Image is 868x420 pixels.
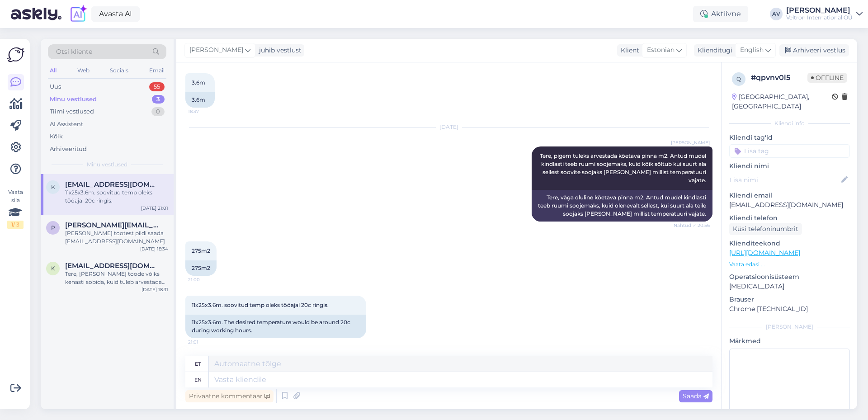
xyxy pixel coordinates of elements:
p: [EMAIL_ADDRESS][DOMAIN_NAME] [729,200,850,210]
div: juhib vestlust [255,46,302,55]
div: [DATE] [185,123,712,131]
div: en [194,372,202,387]
span: Estonian [647,45,675,55]
span: q [736,76,741,82]
div: Uus [50,82,61,91]
div: Email [147,65,166,76]
span: 21:01 [188,339,222,345]
div: # qpvnv0l5 [751,72,807,83]
div: 275m2 [185,260,217,276]
span: [PERSON_NAME] [189,45,243,55]
div: AV [770,8,783,20]
span: kerli@tahkuranna.ee [65,262,159,270]
div: Kliendi info [729,119,850,127]
span: 275m2 [192,247,210,254]
input: Lisa nimi [730,175,840,185]
div: 0 [151,107,165,116]
div: Arhiveeri vestlus [779,44,849,57]
div: 3.6m [185,92,215,108]
div: 55 [149,82,165,91]
div: Tere, [PERSON_NAME] toode võiks kenasti sobida, kuid tuleb arvestada ruumi suuruse ja asukoha val... [65,270,168,286]
img: Askly Logo [7,46,24,63]
div: [DATE] 18:34 [140,245,168,252]
span: English [740,45,764,55]
span: 18:37 [188,108,222,115]
div: 11x25x3.6m. The desired temperature would be around 20c during working hours. [185,315,366,338]
span: Saada [683,392,709,400]
div: Vaata siia [7,188,24,229]
span: 3.6m [192,79,205,86]
p: Chrome [TECHNICAL_ID] [729,304,850,314]
div: [GEOGRAPHIC_DATA], [GEOGRAPHIC_DATA] [732,92,832,111]
div: [PERSON_NAME] tootest pildi saada [EMAIL_ADDRESS][DOMAIN_NAME] [65,229,168,245]
div: Kõik [50,132,63,141]
a: Avasta AI [91,6,140,22]
a: [PERSON_NAME]Veltron International OÜ [786,7,863,21]
div: [DATE] 21:01 [141,205,168,212]
a: [URL][DOMAIN_NAME] [729,249,800,257]
div: All [48,65,58,76]
p: [MEDICAL_DATA] [729,282,850,291]
div: et [195,356,201,372]
div: Veltron International OÜ [786,14,853,21]
p: Klienditeekond [729,239,850,248]
span: Offline [807,73,847,83]
span: Tere, pigem tuleks arvestada köetava pinna m2. Antud mudel kindlasti teeb ruumi soojemaks, kuid k... [540,152,708,184]
p: Märkmed [729,336,850,346]
div: Tere, väga oluline köetava pinna m2. Antud mudel kindlasti teeb ruumi soojemaks, kuid olenevalt s... [532,190,712,222]
div: Tiimi vestlused [50,107,94,116]
p: Kliendi telefon [729,213,850,223]
span: kirjaline@gmail.com [65,180,159,189]
div: Küsi telefoninumbrit [729,223,802,235]
div: Klienditugi [694,46,732,55]
div: Privaatne kommentaar [185,390,274,402]
span: k [51,184,55,190]
p: Brauser [729,295,850,304]
p: Kliendi tag'id [729,133,850,142]
div: [DATE] 18:31 [142,286,168,293]
div: [PERSON_NAME] [786,7,853,14]
div: Minu vestlused [50,95,97,104]
div: 1 / 3 [7,221,24,229]
span: [PERSON_NAME] [671,139,710,146]
div: Arhiveeritud [50,145,87,154]
img: explore-ai [69,5,88,24]
div: Web [75,65,91,76]
div: Klient [617,46,639,55]
div: AI Assistent [50,120,83,129]
div: [PERSON_NAME] [729,323,850,331]
div: Aktiivne [693,6,748,22]
span: petrovski.igor@mail.ru [65,221,159,229]
p: Kliendi nimi [729,161,850,171]
span: p [51,224,55,231]
span: 21:00 [188,276,222,283]
span: k [51,265,55,272]
span: Otsi kliente [56,47,92,57]
span: Minu vestlused [87,160,127,169]
p: Kliendi email [729,191,850,200]
span: 11x25x3.6m. soovitud temp oleks tööajal 20c ringis. [192,302,329,308]
div: 11x25x3.6m. soovitud temp oleks tööajal 20c ringis. [65,189,168,205]
div: Socials [108,65,130,76]
p: Operatsioonisüsteem [729,272,850,282]
p: Vaata edasi ... [729,260,850,269]
span: Nähtud ✓ 20:56 [674,222,710,229]
div: 3 [152,95,165,104]
input: Lisa tag [729,144,850,158]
